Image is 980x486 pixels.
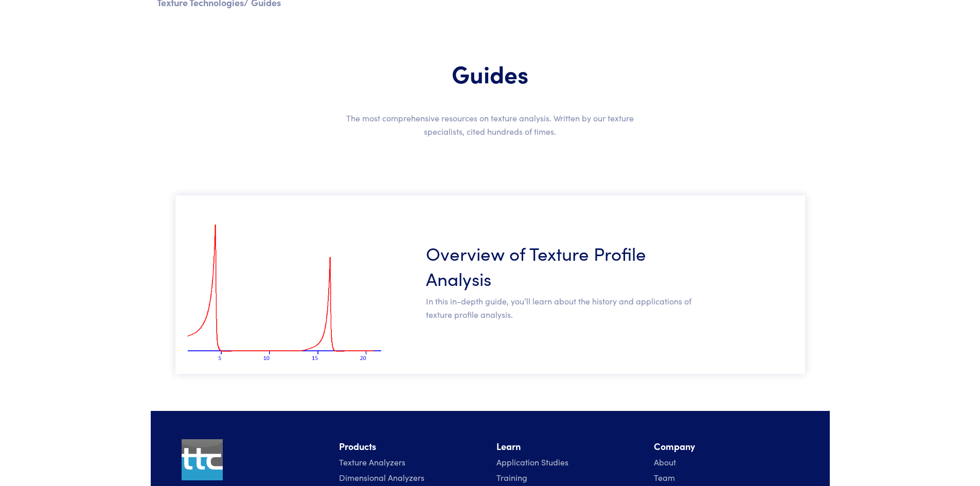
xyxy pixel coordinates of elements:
[339,439,484,454] li: Products
[496,472,527,483] a: Training
[496,456,568,467] a: Application Studies
[339,112,642,138] p: The most comprehensive resources on texture analysis. Written by our texture specialists, cited h...
[182,439,223,480] img: ttc_logo_1x1_v1.0.png
[654,456,676,467] a: About
[654,439,799,454] li: Company
[339,456,405,467] a: Texture Analyzers
[496,439,642,454] li: Learn
[339,472,424,483] a: Dimensional Analyzers
[188,202,381,368] img: poundcake_tpa_75.png
[426,240,696,291] a: Overview of Texture Profile Analysis
[426,295,696,321] p: In this in-depth guide, you’ll learn about the history and applications of texture profile analysis.
[339,59,642,88] h1: Guides
[654,472,675,483] a: Team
